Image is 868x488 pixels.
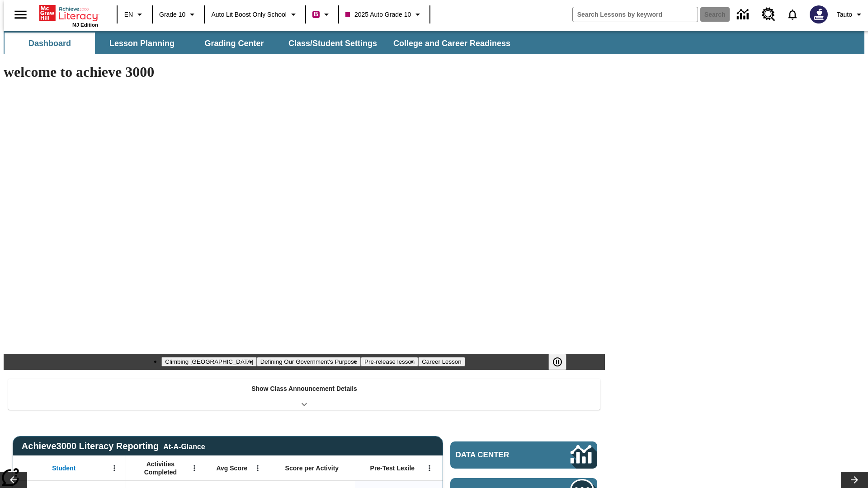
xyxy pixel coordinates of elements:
[257,357,361,366] button: Slide 2 Defining Our Government's Purpose
[39,4,98,22] a: Home
[837,10,852,19] span: Tauto
[251,461,264,475] button: Open Menu
[188,461,201,475] button: Open Menu
[281,33,384,54] button: Class/Student Settings
[189,33,279,54] button: Grading Center
[756,2,781,27] a: Resource Center, Will open in new tab
[5,33,95,54] button: Dashboard
[423,461,436,475] button: Open Menu
[804,3,833,26] button: Select a new avatar
[386,33,518,54] button: College and Career Readiness
[345,10,411,19] span: 2025 Auto Grade 10
[124,10,133,19] span: EN
[833,6,868,23] button: Profile/Settings
[456,450,540,460] span: Data Center
[370,464,415,472] span: Pre-Test Lexile
[39,3,98,28] div: Home
[161,357,256,366] button: Slide 1 Climbing Mount Tai
[4,64,605,80] h1: welcome to achieve 3000
[120,6,149,23] button: Language: EN, Select a language
[159,10,185,19] span: Grade 10
[314,9,318,20] span: B
[418,357,465,366] button: Slide 4 Career Lesson
[781,3,804,26] a: Notifications
[108,461,121,475] button: Open Menu
[8,379,600,410] div: Show Class Announcement Details
[163,441,205,451] div: At-A-Glance
[216,464,247,472] span: Avg Score
[97,33,187,54] button: Lesson Planning
[841,472,868,488] button: Lesson carousel, Next
[4,31,864,54] div: SubNavbar
[573,7,698,22] input: search field
[361,357,418,366] button: Slide 3 Pre-release lesson
[72,22,98,28] span: NJ Edition
[548,354,576,370] div: Pause
[131,460,190,476] span: Activities Completed
[22,441,205,451] span: Achieve3000 Literacy Reporting
[810,5,828,23] img: Avatar
[548,354,566,370] button: Pause
[4,33,519,54] div: SubNavbar
[450,441,597,469] a: Data Center
[7,1,34,28] button: Open side menu
[52,464,75,472] span: Student
[731,2,756,27] a: Data Center
[285,464,339,472] span: Score per Activity
[211,10,287,19] span: Auto Lit Boost only School
[251,384,357,394] p: Show Class Announcement Details
[156,6,201,23] button: Grade: Grade 10, Select a grade
[342,6,427,23] button: Class: 2025 Auto Grade 10, Select your class
[309,6,335,23] button: Boost Class color is violet red. Change class color
[208,6,302,23] button: School: Auto Lit Boost only School, Select your school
